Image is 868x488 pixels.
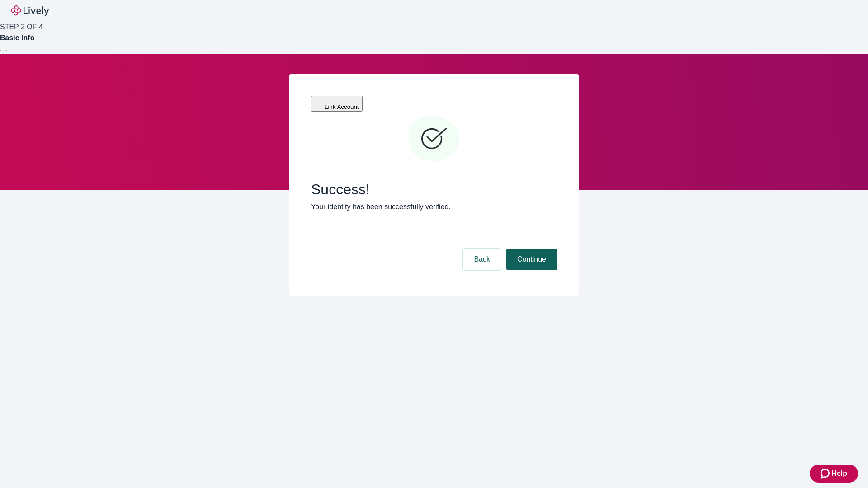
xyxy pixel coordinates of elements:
button: Zendesk support iconHelp [810,465,858,483]
span: Help [831,468,847,479]
span: Success! [311,181,557,198]
button: Continue [506,249,557,270]
svg: Checkmark icon [407,112,461,166]
p: Your identity has been successfully verified. [311,202,557,212]
svg: Zendesk support icon [821,468,831,479]
button: Back [463,249,501,270]
button: Link Account [311,96,363,112]
img: Lively [11,5,49,16]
